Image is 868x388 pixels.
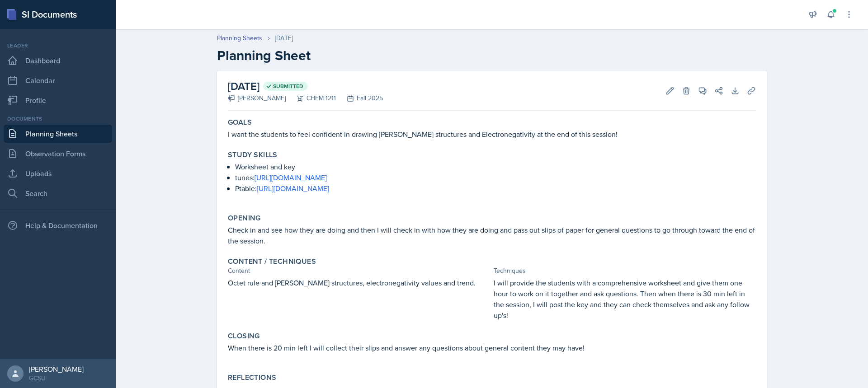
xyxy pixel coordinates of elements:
[228,93,286,103] div: [PERSON_NAME]
[228,277,490,288] p: Octet rule and [PERSON_NAME] structures, electronegativity values and trend.
[4,115,112,123] div: Documents
[228,373,276,382] label: Reflections
[228,342,756,353] p: When there is 20 min left I will collect their slips and answer any questions about general conte...
[4,145,112,163] a: Observation Forms
[273,83,303,90] span: Submitted
[4,51,112,70] a: Dashboard
[228,224,756,246] p: Check in and see how they are doing and then I will check in with how they are doing and pass out...
[228,332,260,341] label: Closing
[228,257,316,266] label: Content / Techniques
[4,125,112,143] a: Planning Sheets
[494,277,756,321] p: I will provide the students with a comprehensive worksheet and give them one hour to work on it t...
[286,93,336,103] div: CHEM 1211
[275,33,293,43] div: [DATE]
[257,183,329,193] a: [URL][DOMAIN_NAME]
[228,150,278,159] label: Study Skills
[228,78,383,94] h2: [DATE]
[29,365,84,374] div: [PERSON_NAME]
[4,42,112,50] div: Leader
[228,214,261,223] label: Opening
[494,266,756,276] div: Techniques
[255,173,327,182] a: [URL][DOMAIN_NAME]
[228,118,252,127] label: Goals
[235,183,756,194] p: Ptable:
[336,93,383,103] div: Fall 2025
[4,216,112,234] div: Help & Documentation
[4,184,112,202] a: Search
[228,129,756,140] p: I want the students to feel confident in drawing [PERSON_NAME] structures and Electronegativity a...
[217,47,767,64] h2: Planning Sheet
[217,33,262,43] a: Planning Sheets
[29,374,84,383] div: GCSU
[235,172,756,183] p: tunes:
[4,91,112,109] a: Profile
[235,161,756,172] p: Worksheet and key
[228,266,490,276] div: Content
[4,164,112,182] a: Uploads
[4,71,112,89] a: Calendar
